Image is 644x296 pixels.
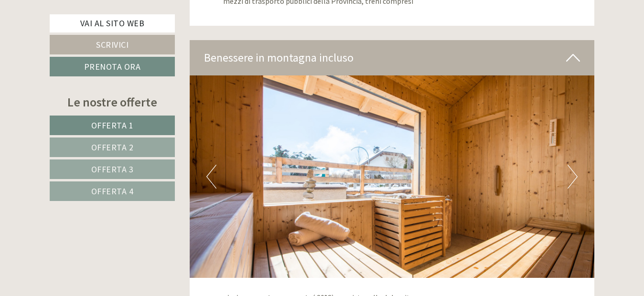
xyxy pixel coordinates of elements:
[50,93,175,111] div: Le nostre offerte
[91,164,134,175] span: Offerta 3
[171,7,205,23] div: [DATE]
[14,46,140,53] small: 18:12
[50,35,175,54] a: Scrivici
[7,26,145,55] div: Buon giorno, come possiamo aiutarla?
[91,186,134,197] span: Offerta 4
[206,165,216,189] button: Previous
[190,40,595,75] div: Benessere in montagna incluso
[91,120,134,131] span: Offerta 1
[326,249,377,268] button: Invia
[50,14,175,32] a: Vai al sito web
[568,165,578,189] button: Next
[14,28,140,35] div: Inso Sonnenheim
[91,142,134,153] span: Offerta 2
[50,57,175,76] a: Prenota ora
